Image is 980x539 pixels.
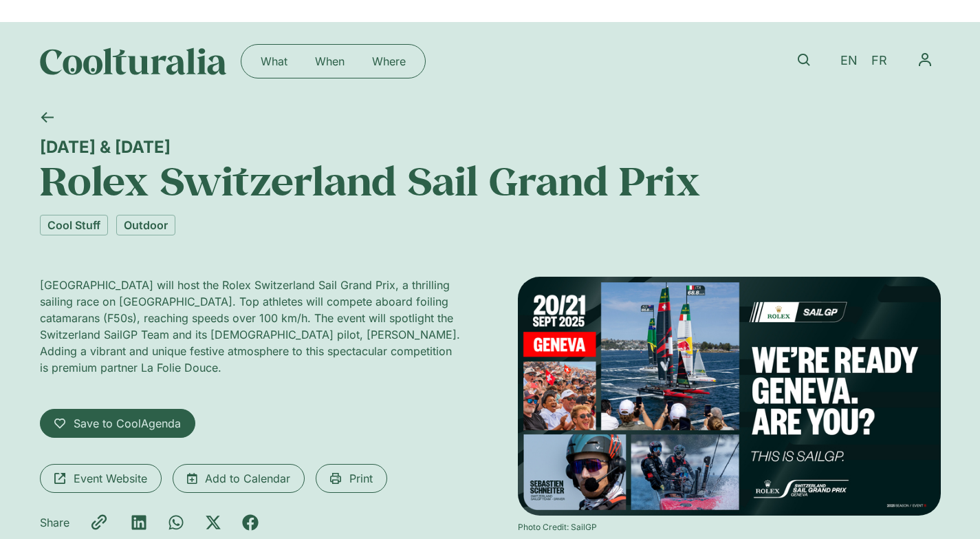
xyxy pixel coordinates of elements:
[40,464,162,493] a: Event Website
[40,137,941,157] div: [DATE] & [DATE]
[74,415,181,432] span: Save to CoolAgenda
[316,464,387,493] a: Print
[349,470,373,487] span: Print
[40,277,463,376] p: [GEOGRAPHIC_DATA] will host the Rolex Switzerland Sail Grand Prix, a thrilling sailing race on [G...
[40,514,69,531] p: Share
[131,514,147,531] div: Share on linkedin
[518,277,941,515] img: Coolturalia - Rolex Switzerland Sail Grand Prix, Geneva
[247,50,420,72] nav: Menu
[909,44,941,76] button: Menu Toggle
[40,215,108,235] a: Cool Stuff
[40,157,941,204] h1: Rolex Switzerland Sail Grand Prix
[834,51,864,71] a: EN
[909,44,941,76] nav: Menu
[301,50,358,72] a: When
[840,54,858,68] span: EN
[205,470,290,487] span: Add to Calendar
[40,409,195,438] a: Save to CoolAgenda
[168,514,184,531] div: Share on whatsapp
[864,51,894,71] a: FR
[116,215,175,235] a: Outdoor
[173,464,305,493] a: Add to Calendar
[358,50,420,72] a: Where
[74,470,147,487] span: Event Website
[518,521,941,533] div: Photo Credit: SailGP
[871,54,887,68] span: FR
[247,50,301,72] a: What
[242,514,259,531] div: Share on facebook
[205,514,221,531] div: Share on x-twitter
